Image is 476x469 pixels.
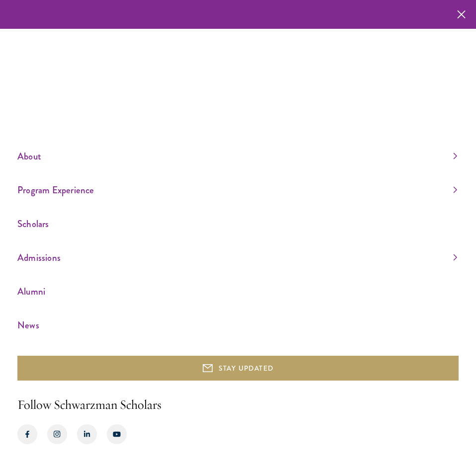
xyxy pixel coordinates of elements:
[17,317,457,333] a: News
[17,216,457,232] a: Scholars
[17,356,459,381] button: STAY UPDATED
[17,182,457,198] a: Program Experience
[17,283,457,300] a: Alumni
[17,395,459,414] h2: Follow Schwarzman Scholars
[17,148,457,164] a: About
[17,249,457,266] a: Admissions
